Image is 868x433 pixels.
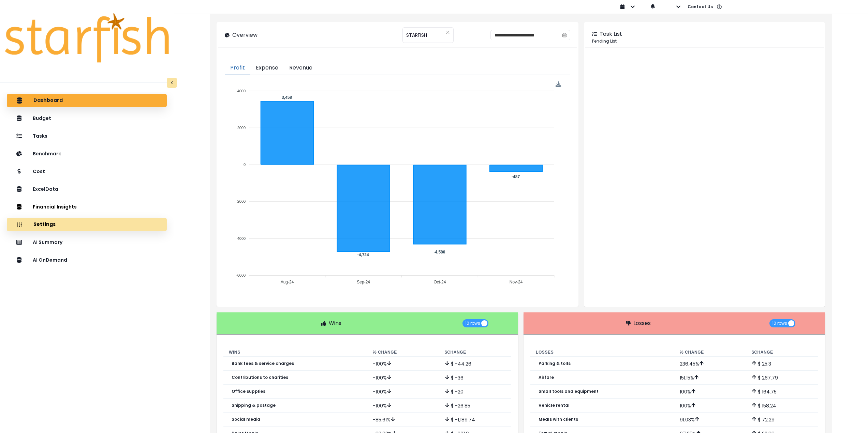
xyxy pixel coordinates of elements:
tspan: 0 [244,163,246,167]
td: $ 158.24 [746,399,818,413]
button: Revenue [284,61,318,75]
span: STARFISH [406,28,427,42]
p: ExcelData [33,186,58,192]
p: Pending List [592,38,817,44]
button: ExcelData [7,182,167,196]
p: Benchmark [33,151,61,157]
p: Office supplies [232,389,265,394]
button: Financial Insights [7,200,167,214]
td: $ 25.3 [746,357,818,371]
tspan: Sep-24 [357,280,370,285]
img: Download Profit [556,81,561,87]
p: Losses [633,319,651,327]
button: Profit [225,61,250,75]
td: $ -44.26 [439,357,511,371]
td: -100 % [367,357,439,371]
p: Budget [33,115,51,121]
button: Cost [7,165,167,178]
svg: close [446,30,450,34]
p: Shipping & postage [232,403,276,408]
span: 10 rows [465,319,480,327]
tspan: Oct-24 [434,280,446,285]
p: Cost [33,169,45,174]
th: $ Change [439,348,511,357]
button: Dashboard [7,94,167,107]
td: $ -26.85 [439,399,511,413]
p: AI OnDemand [33,257,67,263]
span: 10 rows [772,319,787,327]
tspan: -2000 [236,200,246,204]
button: AI OnDemand [7,253,167,267]
tspan: Nov-24 [510,280,523,285]
td: 100 % [674,399,746,413]
tspan: 2000 [237,126,246,130]
p: Meals with clients [539,417,578,422]
td: $ 72.29 [746,413,818,427]
p: Task List [600,30,622,38]
td: 151.15 % [674,371,746,385]
tspan: -6000 [236,273,246,277]
button: Expense [250,61,284,75]
p: Airfare [539,375,554,380]
button: AI Summary [7,235,167,249]
button: Settings [7,218,167,231]
th: % Change [367,348,439,357]
th: $ Change [746,348,818,357]
td: -100 % [367,385,439,399]
td: 100 % [674,385,746,399]
th: % Change [674,348,746,357]
p: Social media [232,417,260,422]
button: Clear [446,29,450,36]
svg: calendar [562,33,567,37]
td: -100 % [367,399,439,413]
td: $ -1,189.74 [439,413,511,427]
td: -85.61 % [367,413,439,427]
td: $ 164.75 [746,385,818,399]
td: $ -36 [439,371,511,385]
p: Overview [232,31,258,39]
p: AI Summary [33,239,62,245]
tspan: -4000 [236,236,246,241]
p: Bank fees & service charges [232,361,294,366]
p: Tasks [33,133,47,139]
button: Budget [7,111,167,125]
td: 91.03 % [674,413,746,427]
th: Losses [530,348,674,357]
p: Wins [329,319,341,327]
th: Wins [223,348,367,357]
p: Vehicle rental [539,403,570,408]
td: 236.45 % [674,357,746,371]
p: Parking & tolls [539,361,571,366]
tspan: 4000 [237,89,246,93]
p: Dashboard [33,97,63,104]
tspan: Aug-24 [281,280,294,285]
p: Contributions to charities [232,375,288,380]
p: Small tools and equipment [539,389,599,394]
td: $ -20 [439,385,511,399]
td: $ 267.79 [746,371,818,385]
button: Benchmark [7,147,167,160]
td: -100 % [367,371,439,385]
button: Tasks [7,129,167,143]
div: Menu [556,81,561,87]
